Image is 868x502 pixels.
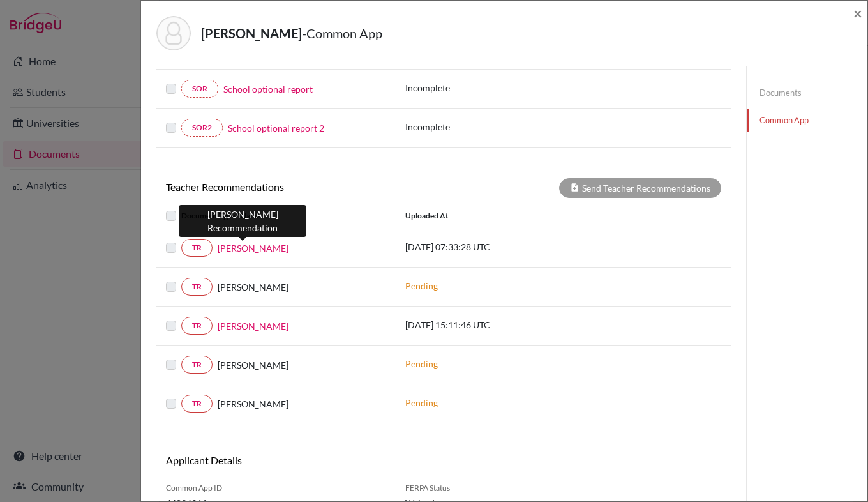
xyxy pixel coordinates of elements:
a: School optional report 2 [228,121,324,135]
span: Common App ID [166,482,386,494]
p: Pending [405,357,578,370]
p: Pending [405,396,578,409]
a: [PERSON_NAME] [218,241,288,255]
p: Pending [405,279,578,293]
p: [DATE] 07:33:28 UTC [405,240,578,254]
a: Documents [747,82,867,104]
a: TR [181,239,213,257]
span: FERPA Status [405,482,530,494]
div: Send Teacher Recommendations [559,178,721,198]
a: School optional report [223,82,313,96]
h6: Teacher Recommendations [156,181,444,193]
p: Incomplete [405,120,537,133]
a: TR [181,317,213,335]
span: [PERSON_NAME] [218,358,288,372]
a: [PERSON_NAME] [218,319,288,333]
span: [PERSON_NAME] [218,280,288,294]
span: × [853,4,862,22]
a: TR [181,356,213,374]
p: Incomplete [405,81,537,95]
div: Uploaded at [396,208,587,224]
h6: Applicant Details [166,454,434,466]
a: Common App [747,109,867,132]
span: - Common App [302,26,382,41]
a: TR [181,395,213,413]
a: SOR [181,80,218,98]
p: [DATE] 15:11:46 UTC [405,318,578,331]
a: TR [181,278,213,296]
span: [PERSON_NAME] [218,397,288,411]
button: Close [853,6,862,21]
a: SOR2 [181,119,223,137]
div: Document Type / Name [156,208,396,224]
div: [PERSON_NAME] Recommendation [179,205,306,237]
strong: [PERSON_NAME] [201,26,302,41]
